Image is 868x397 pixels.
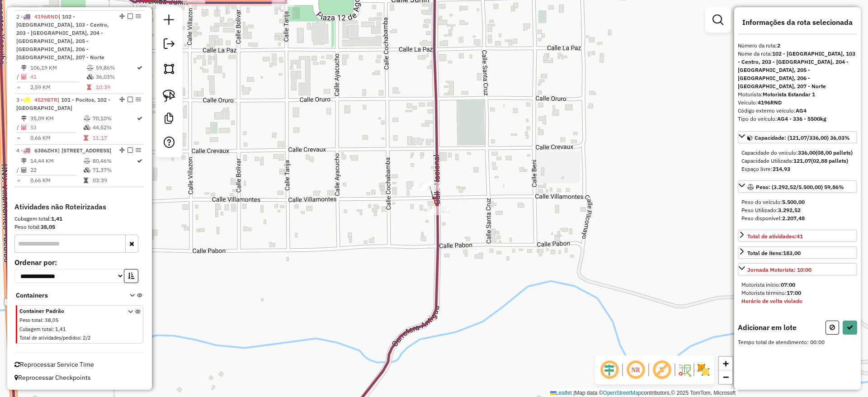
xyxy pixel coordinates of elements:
[55,326,66,332] span: 1,41
[19,317,42,323] span: Peso total
[45,317,59,323] span: 38,05
[548,389,738,397] div: Map data © contributors,© 2025 TomTom, Microsoft
[793,157,811,164] strong: 121,07
[30,72,86,81] td: 41
[826,321,839,335] button: Cancelar (ESC)
[719,370,732,384] a: Zoom out
[160,11,178,31] a: Nova sessão e pesquisa
[599,359,620,381] span: Ocultar deslocamento
[160,35,178,55] a: Exportar sessão
[30,133,83,142] td: 0,66 KM
[16,165,21,175] td: /
[34,147,58,154] span: 6386ZHX
[127,14,133,19] em: Finalizar rota
[738,263,857,275] a: Jornada Motorista: 10:00
[34,13,58,20] span: 4196RND
[92,123,136,132] td: 44,52%
[30,165,83,175] td: 22
[58,147,111,154] span: | [STREET_ADDRESS]
[741,165,854,173] div: Espaço livre:
[773,165,790,172] strong: 214,93
[741,198,805,205] span: Peso do veículo:
[723,358,729,369] span: +
[677,363,692,377] img: Fluxo de ruas
[84,158,90,164] i: % de utilização do peso
[119,14,125,19] em: Alterar sequência das rotas
[738,99,857,107] div: Veículo:
[84,135,88,141] i: Tempo total em rota
[796,107,807,114] strong: AG4
[160,109,178,130] a: Criar modelo
[87,74,94,80] i: % de utilização da cubagem
[95,72,136,81] td: 36,03%
[84,125,90,130] i: % de utilização da cubagem
[741,298,802,304] strong: Horário de volta violado
[92,114,136,123] td: 70,10%
[136,147,141,153] em: Opções
[738,107,857,115] div: Código externo veículo:
[782,215,805,222] strong: 2.207,48
[756,184,844,190] span: Peso: (3.292,52/5.500,00) 59,86%
[14,223,145,231] div: Peso total:
[603,390,642,396] a: OpenStreetMap
[16,83,21,92] td: =
[738,323,797,332] h4: Adicionar em lote
[19,326,52,332] span: Cubagem total
[83,335,91,341] span: 2/2
[426,206,449,215] div: Atividade não roteirizada - T. YOLANDA
[738,131,857,143] a: Capacidade: (121,07/336,00) 36,03%
[843,321,857,335] button: Confirmar
[30,63,86,72] td: 106,19 KM
[127,147,133,153] em: Finalizar rota
[84,178,88,183] i: Tempo total em rota
[30,176,83,185] td: 0,66 KM
[738,194,857,226] div: Peso: (3.292,52/5.500,00) 59,86%
[30,156,83,165] td: 14,44 KM
[798,149,816,156] strong: 336,00
[52,326,54,332] span: :
[87,65,94,71] i: % de utilização do peso
[21,116,27,121] i: Distância Total
[41,223,55,230] strong: 38,05
[137,158,142,164] i: Rota otimizada
[124,269,138,283] button: Ordem crescente
[127,97,133,102] em: Finalizar rota
[14,257,145,268] label: Ordenar por:
[21,125,27,130] i: Total de Atividades
[80,335,81,341] span: :
[19,307,117,315] span: Container Padrão
[747,266,811,274] div: Jornada Motorista: 10:00
[778,207,801,213] strong: 3.292,52
[16,123,21,132] td: /
[16,96,110,111] span: 3 -
[741,289,854,297] div: Motorista término:
[741,214,854,222] div: Peso disponível:
[92,176,136,185] td: 03:39
[738,230,857,242] a: Total de atividades:41
[625,359,646,381] span: Ocultar NR
[696,363,711,377] img: Exibir/Ocultar setores
[51,215,62,222] strong: 1,41
[21,65,27,71] i: Distância Total
[651,359,673,381] span: Exibir rótulo
[163,62,175,75] img: Selecionar atividades - polígono
[816,149,853,156] strong: (08,00 pallets)
[30,114,83,123] td: 35,09 KM
[777,115,826,122] strong: AG4 - 336 - 5500kg
[92,165,136,175] td: 71,37%
[719,357,732,370] a: Zoom in
[738,42,857,50] div: Número da rota:
[84,167,90,173] i: % de utilização da cubagem
[137,65,142,71] i: Rota otimizada
[738,246,857,259] a: Total de itens:183,00
[136,14,141,19] em: Opções
[16,13,109,61] span: 2 -
[30,123,83,132] td: 53
[747,249,801,257] div: Total de itens:
[738,277,857,309] div: Jornada Motorista: 10:00
[42,317,43,323] span: :
[30,83,86,92] td: 2,59 KM
[738,50,855,90] strong: 102 - [GEOGRAPHIC_DATA], 103 - Centro, 203 - [GEOGRAPHIC_DATA], 204 - [GEOGRAPHIC_DATA], 205 - [G...
[137,116,142,121] i: Rota otimizada
[21,167,27,173] i: Total de Atividades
